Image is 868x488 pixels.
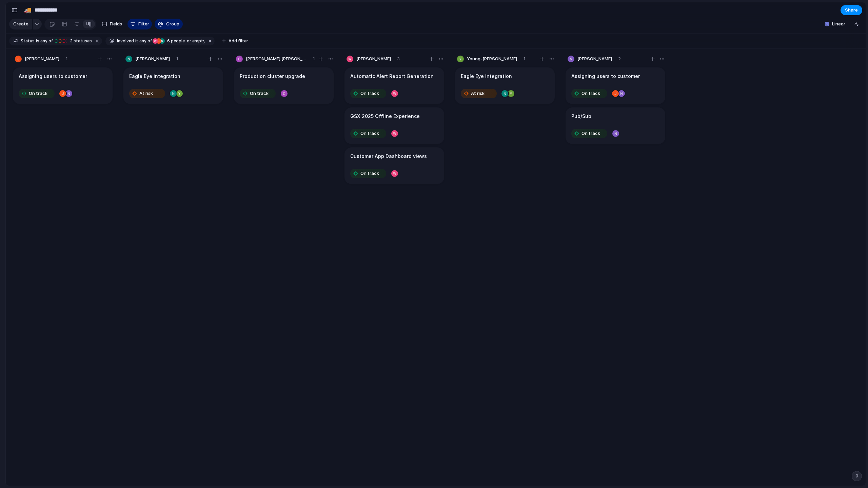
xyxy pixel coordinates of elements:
[19,73,87,80] h1: Assigning users to customer
[344,67,444,104] div: Automatic Alert Report GenerationOn track
[110,21,122,27] span: Fields
[65,56,68,62] span: 1
[238,88,277,99] button: On track
[350,113,420,120] h1: GSX 2025 Offline Experience
[455,67,555,104] div: Eagle Eye integrationAt risk
[240,73,305,80] h1: Production cluster upgrade
[152,37,206,45] button: 6 peopleor empty
[581,90,600,97] span: On track
[571,73,640,80] h1: Assigning users to customer
[127,19,152,29] button: Filter
[176,56,179,62] span: 1
[566,67,665,104] div: Assigning users to customerOn track
[349,88,388,99] button: On track
[17,88,56,99] button: On track
[29,90,47,97] span: On track
[845,7,858,14] span: Share
[25,56,59,62] span: [PERSON_NAME]
[350,152,427,160] h1: Customer App Dashboard views
[349,168,388,179] button: On track
[218,36,252,46] button: Add filter
[581,130,600,137] span: On track
[68,38,92,44] span: statuses
[135,38,139,44] span: is
[139,90,153,97] span: At risk
[356,56,391,62] span: [PERSON_NAME]
[832,21,845,27] span: Linear
[24,5,32,15] div: 🚚
[571,113,591,120] h1: Pub/Sub
[35,37,54,45] button: isany of
[313,56,315,62] span: 1
[138,21,149,27] span: Filter
[229,38,248,44] span: Add filter
[246,56,307,62] span: [PERSON_NAME] [PERSON_NAME]
[53,37,93,45] button: 3 statuses
[360,90,379,97] span: On track
[99,19,125,29] button: Fields
[570,88,609,99] button: On track
[13,67,113,104] div: Assigning users to customerOn track
[139,38,152,44] span: any of
[234,67,334,104] div: Production cluster upgradeOn track
[123,67,223,104] div: Eagle Eye integrationAt risk
[21,38,35,44] span: Status
[166,21,179,27] span: Group
[250,90,269,97] span: On track
[822,19,848,29] button: Linear
[841,5,862,15] button: Share
[350,73,434,80] h1: Automatic Alert Report Generation
[135,56,170,62] span: [PERSON_NAME]
[117,38,134,44] span: Involved
[467,56,517,62] span: Young-[PERSON_NAME]
[360,130,379,137] span: On track
[13,21,28,27] span: Create
[523,56,526,62] span: 1
[22,5,33,16] button: 🚚
[459,88,498,99] button: At risk
[577,56,612,62] span: [PERSON_NAME]
[471,90,485,97] span: At risk
[570,128,609,139] button: On track
[397,56,400,62] span: 3
[155,19,183,29] button: Group
[39,38,53,44] span: any of
[165,38,185,44] span: people
[349,128,388,139] button: On track
[9,19,32,29] button: Create
[134,37,153,45] button: isany of
[36,38,39,44] span: is
[68,38,74,43] span: 3
[186,38,204,44] span: or empty
[360,170,379,177] span: On track
[461,73,512,80] h1: Eagle Eye integration
[618,56,621,62] span: 2
[129,73,180,80] h1: Eagle Eye integration
[566,107,665,144] div: Pub/SubOn track
[127,88,167,99] button: At risk
[344,147,444,184] div: Customer App Dashboard viewsOn track
[344,107,444,144] div: GSX 2025 Offline ExperienceOn track
[165,38,171,43] span: 6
